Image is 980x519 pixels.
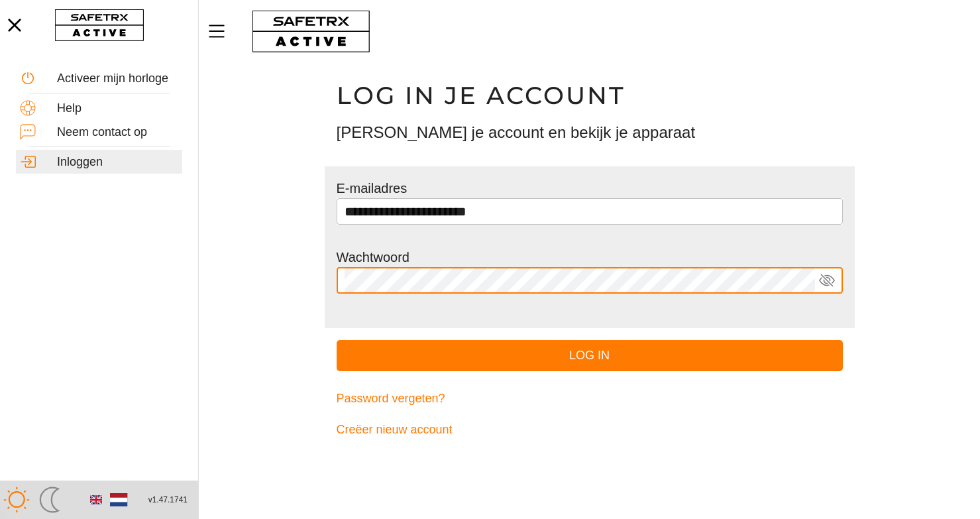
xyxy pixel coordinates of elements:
img: ModeDark.svg [36,487,63,513]
h3: [PERSON_NAME] je account en bekijk je apparaat [337,121,843,144]
div: Neem contact op [57,125,178,140]
button: Log in [337,340,843,371]
button: Nederlands [107,489,130,511]
span: v1.47.1741 [148,493,188,507]
img: nl.svg [109,491,127,509]
span: Log in [347,345,832,366]
img: ModeLight.svg [3,487,30,513]
button: v1.47.1741 [140,489,195,511]
img: en.svg [90,494,102,506]
img: Help.svg [20,100,36,116]
span: Password vergeten? [337,388,445,409]
label: Wachtwoord [337,250,409,264]
button: Menu [205,17,239,45]
a: Creëer nieuw account [337,414,843,445]
div: Help [57,101,178,116]
h1: Log in je account [337,80,843,111]
div: Activeer mijn horloge [57,72,178,86]
span: Creëer nieuw account [337,420,453,440]
div: Inloggen [57,155,178,170]
button: Engels [85,489,107,511]
label: E-mailadres [337,181,408,196]
a: Password vergeten? [337,383,843,414]
img: ContactUs.svg [20,124,36,140]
